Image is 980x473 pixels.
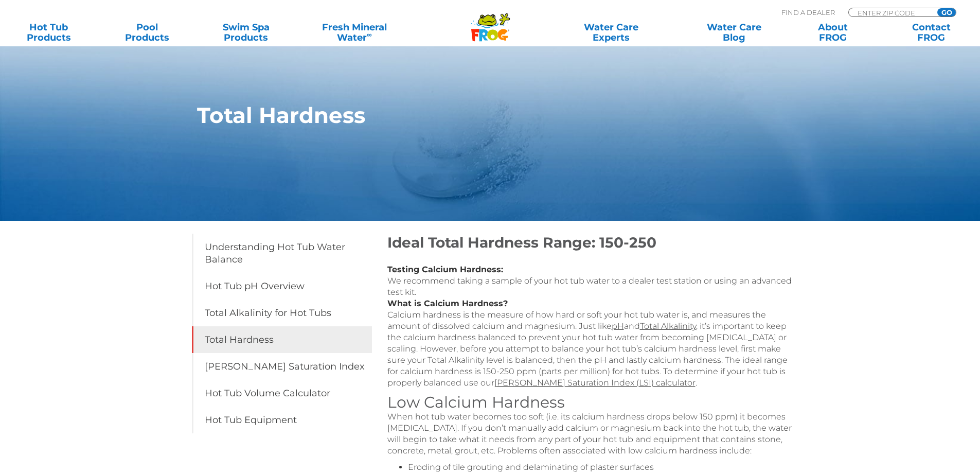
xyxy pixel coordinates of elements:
[192,326,372,353] a: Total Hardness
[387,234,799,251] h2: Ideal Total Hardness Range: 150-250
[408,462,799,473] li: Eroding of tile grouting and delaminating of plaster surfaces
[387,299,508,308] strong: What is Calcium Hardness?
[857,8,926,17] input: Zip Code Form
[197,103,737,128] h1: Total Hardness
[109,22,186,43] a: PoolProducts
[387,394,799,411] h3: Low Calcium Hardness
[192,353,372,380] a: [PERSON_NAME] Saturation Index
[192,407,372,433] a: Hot Tub Equipment
[612,321,624,331] a: pH
[10,22,87,43] a: Hot TubProducts
[192,380,372,407] a: Hot Tub Volume Calculator
[367,30,372,39] sup: ∞
[549,22,673,43] a: Water CareExperts
[387,265,503,274] strong: Testing Calcium Hardness:
[794,22,871,43] a: AboutFROG
[192,273,372,300] a: Hot Tub pH Overview
[494,378,696,388] a: [PERSON_NAME] Saturation Index (LSI) calculator
[192,300,372,326] a: Total Alkalinity for Hot Tubs
[696,22,772,43] a: Water CareBlog
[640,321,696,331] a: Total Alkalinity
[192,234,372,273] a: Understanding Hot Tub Water Balance
[306,22,402,43] a: Fresh MineralWater∞
[208,22,284,43] a: Swim SpaProducts
[937,8,956,16] input: GO
[893,22,970,43] a: ContactFROG
[387,411,799,457] p: When hot tub water becomes too soft (i.e. its calcium hardness drops below 150 ppm) it becomes [M...
[387,264,799,389] p: We recommend taking a sample of your hot tub water to a dealer test station or using an advanced ...
[781,8,835,17] p: Find A Dealer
